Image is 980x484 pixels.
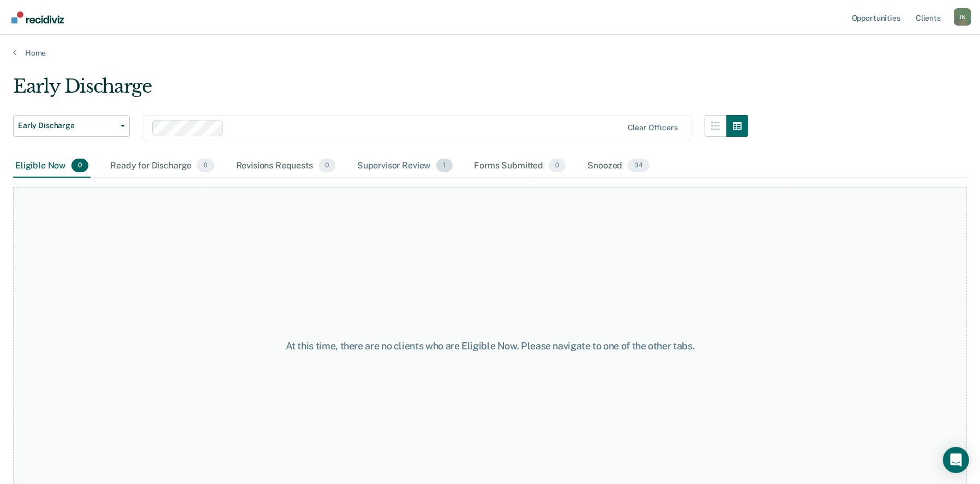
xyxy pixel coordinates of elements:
span: 34 [628,159,650,173]
div: J N [954,8,971,26]
div: At this time, there are no clients who are Eligible Now. Please navigate to one of the other tabs. [252,340,729,352]
div: Early Discharge [13,75,748,106]
div: Revisions Requests0 [234,154,338,178]
button: Early Discharge [13,115,130,137]
div: Eligible Now0 [13,154,91,178]
span: Early Discharge [18,121,116,130]
div: Supervisor Review1 [355,154,455,178]
button: Profile dropdown button [954,8,971,26]
div: Snoozed34 [585,154,652,178]
img: Recidiviz [11,11,64,23]
span: 0 [549,159,566,173]
a: Home [13,48,967,58]
span: 0 [318,159,335,173]
div: Forms Submitted0 [472,154,568,178]
div: Open Intercom Messenger [943,447,969,473]
div: Clear officers [628,123,678,132]
span: 0 [197,159,214,173]
span: 0 [71,159,88,173]
div: Ready for Discharge0 [108,154,216,178]
span: 1 [436,159,452,173]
